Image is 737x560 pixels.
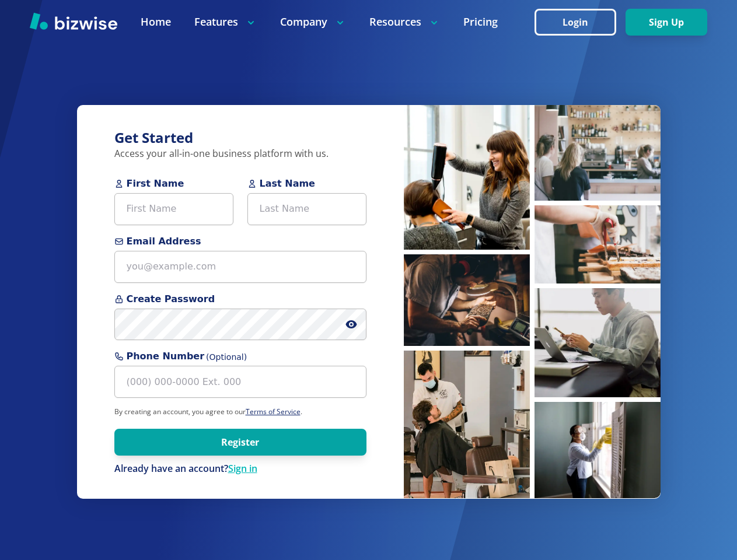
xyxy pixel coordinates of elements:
[247,193,366,225] input: Last Name
[194,15,257,29] p: Features
[141,15,171,29] a: Home
[626,9,707,36] button: Sign Up
[114,148,366,160] p: Access your all-in-one business platform with us.
[114,366,366,398] input: (000) 000-0000 Ext. 000
[535,105,661,201] img: People waiting at coffee bar
[535,17,626,28] a: Login
[114,407,366,416] p: By creating an account, you agree to our .
[404,105,530,250] img: Hairstylist blow drying hair
[114,177,233,191] span: First Name
[535,205,661,283] img: Pastry chef making pastries
[114,128,366,148] h3: Get Started
[404,254,530,346] img: Man inspecting coffee beans
[114,349,366,363] span: Phone Number
[369,15,440,29] p: Resources
[535,288,661,397] img: Man working on laptop
[30,12,117,30] img: Bizwise Logo
[246,407,301,416] a: Terms of Service
[114,235,366,249] span: Email Address
[114,251,366,283] input: you@example.com
[404,351,530,498] img: Barber cutting hair
[114,193,233,225] input: First Name
[535,402,661,498] img: Cleaner sanitizing windows
[280,15,346,29] p: Company
[626,17,707,28] a: Sign Up
[228,462,257,475] a: Sign in
[114,463,366,475] div: Already have an account?Sign in
[247,177,366,191] span: Last Name
[463,15,498,29] a: Pricing
[535,9,616,36] button: Login
[114,463,366,475] p: Already have an account?
[114,429,366,456] button: Register
[206,351,247,363] span: (Optional)
[114,292,366,306] span: Create Password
